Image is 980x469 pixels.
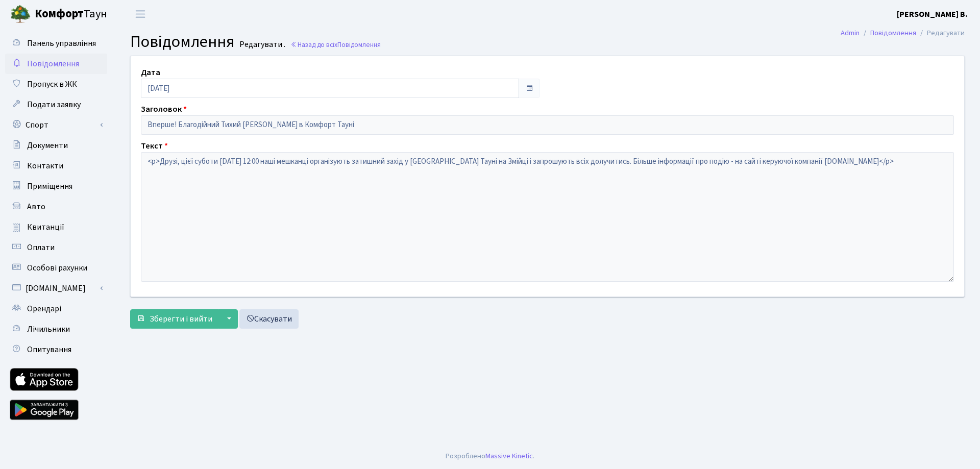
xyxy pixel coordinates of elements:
[27,303,61,314] span: Орендарі
[5,196,107,217] a: Авто
[5,156,107,176] a: Контакти
[150,313,212,325] span: Зберегти і вийти
[141,140,168,152] label: Текст
[27,99,81,110] span: Подати заявку
[27,140,68,151] span: Документи
[5,135,107,156] a: Документи
[841,28,860,38] a: Admin
[290,40,381,50] a: Назад до всіхПовідомлення
[35,6,84,22] b: Комфорт
[130,30,234,54] span: Повідомлення
[239,309,299,329] a: Скасувати
[35,6,107,23] span: Таун
[5,258,107,278] a: Особові рахунки
[128,6,153,22] button: Переключити навігацію
[870,28,916,38] a: Повідомлення
[141,103,187,115] label: Заголовок
[5,94,107,115] a: Подати заявку
[27,324,70,335] span: Лічильники
[5,299,107,319] a: Орендарі
[27,79,77,90] span: Пропуск в ЖК
[5,319,107,339] a: Лічильники
[5,278,107,299] a: [DOMAIN_NAME]
[27,221,64,233] span: Квитанції
[141,66,160,79] label: Дата
[446,451,534,462] div: Розроблено .
[5,115,107,135] a: Спорт
[897,9,968,20] b: [PERSON_NAME] В.
[485,451,533,461] a: Massive Kinetic
[27,181,72,192] span: Приміщення
[5,176,107,196] a: Приміщення
[141,152,954,282] textarea: <p>Друзі, цієї суботи [DATE] 12:00 наші мешканці організують затишний захід у [GEOGRAPHIC_DATA] Т...
[237,40,285,50] small: Редагувати .
[5,339,107,360] a: Опитування
[10,4,31,24] img: logo.png
[5,33,107,54] a: Панель управління
[916,28,965,39] li: Редагувати
[130,309,219,329] button: Зберегти і вийти
[5,54,107,74] a: Повідомлення
[5,74,107,94] a: Пропуск в ЖК
[27,38,96,49] span: Панель управління
[27,242,55,253] span: Оплати
[5,237,107,258] a: Оплати
[825,22,980,44] nav: breadcrumb
[27,262,87,274] span: Особові рахунки
[27,201,45,212] span: Авто
[27,160,63,171] span: Контакти
[27,58,79,69] span: Повідомлення
[337,40,381,50] span: Повідомлення
[5,217,107,237] a: Квитанції
[897,8,968,20] a: [PERSON_NAME] В.
[27,344,71,355] span: Опитування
